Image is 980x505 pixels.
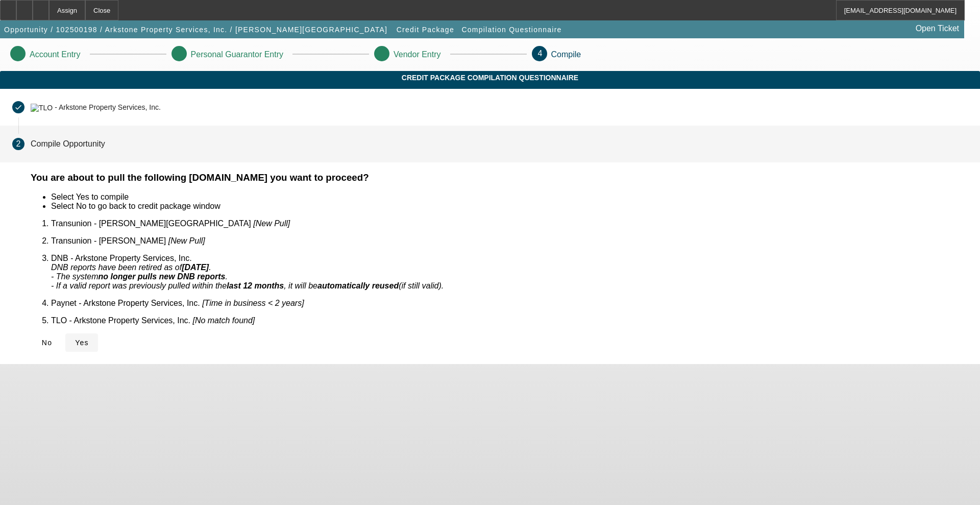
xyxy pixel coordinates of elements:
[192,316,255,325] i: [No match found]
[98,272,225,281] strong: no longer pulls new DNB reports
[16,139,21,149] span: 2
[51,219,968,228] p: Transunion - [PERSON_NAME][GEOGRAPHIC_DATA]
[51,263,444,290] i: DNB reports have been retired as of . - The system . - If a valid report was previously pulled wi...
[42,339,52,347] span: No
[65,333,98,352] button: Yes
[51,202,968,211] li: Select No to go back to credit package window
[551,50,581,59] p: Compile
[461,26,561,34] span: Compilation Questionnaire
[31,139,105,149] p: Compile Opportunity
[538,49,543,58] span: 4
[31,333,63,352] button: No
[459,20,564,39] button: Compilation Questionnaire
[75,339,89,347] span: Yes
[394,20,457,39] button: Credit Package
[30,50,81,59] p: Account Entry
[253,219,290,228] i: [New Pull]
[55,104,161,112] div: - Arkstone Property Services, Inc.
[51,299,968,308] p: Paynet - Arkstone Property Services, Inc.
[14,103,22,111] mat-icon: done
[394,50,441,59] p: Vendor Entry
[317,281,399,290] strong: automatically reused
[51,316,968,325] p: TLO - Arkstone Property Services, Inc.
[202,299,304,307] i: [Time in business < 2 years]
[51,254,968,291] p: DNB - Arkstone Property Services, Inc.
[51,236,968,246] p: Transunion - [PERSON_NAME]
[51,193,968,202] li: Select Yes to compile
[397,26,454,34] span: Credit Package
[31,172,968,183] h3: You are about to pull the following [DOMAIN_NAME] you want to proceed?
[191,50,283,59] p: Personal Guarantor Entry
[182,263,209,272] strong: [DATE]
[4,26,387,34] span: Opportunity / 102500198 / Arkstone Property Services, Inc. / [PERSON_NAME][GEOGRAPHIC_DATA]
[227,281,284,290] strong: last 12 months
[8,74,972,82] span: Credit Package Compilation Questionnaire
[912,20,963,37] a: Open Ticket
[31,104,53,112] img: TLO
[168,236,205,245] i: [New Pull]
